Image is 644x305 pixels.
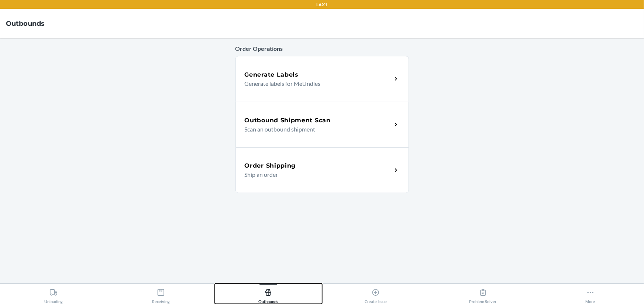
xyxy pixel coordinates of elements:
[586,285,595,304] div: More
[235,102,409,147] a: Outbound Shipment ScanScan an outbound shipment
[245,125,386,134] p: Scan an outbound shipment
[245,79,386,88] p: Generate labels for MeUndies
[365,285,387,304] div: Create Issue
[44,285,63,304] div: Unloading
[235,147,409,193] a: Order ShippingShip an order
[245,161,296,170] h5: Order Shipping
[6,19,45,28] h4: Outbounds
[537,284,644,304] button: More
[322,284,430,304] button: Create Issue
[215,284,322,304] button: Outbounds
[245,170,386,179] p: Ship an order
[107,284,215,304] button: Receiving
[317,1,328,8] p: LAX1
[245,70,299,79] h5: Generate Labels
[258,285,278,304] div: Outbounds
[152,285,170,304] div: Receiving
[245,116,331,125] h5: Outbound Shipment Scan
[235,44,409,53] p: Order Operations
[235,56,409,102] a: Generate LabelsGenerate labels for MeUndies
[469,285,497,304] div: Problem Solver
[429,284,537,304] button: Problem Solver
